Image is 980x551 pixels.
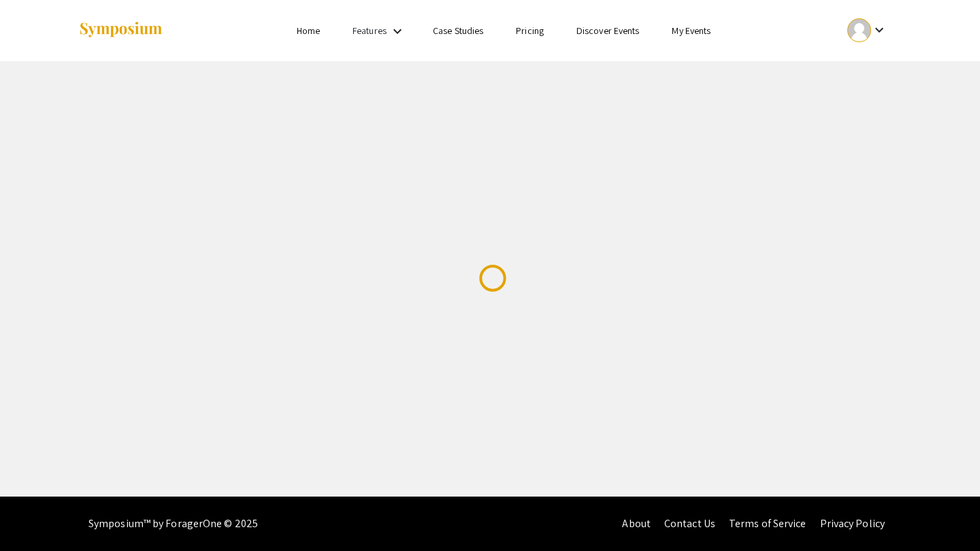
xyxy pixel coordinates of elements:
a: My Events [672,24,710,37]
a: Pricing [516,24,544,37]
a: Terms of Service [729,516,806,531]
a: Privacy Policy [820,516,885,531]
a: Case Studies [433,24,483,37]
a: Discover Events [576,24,640,37]
a: Home [297,24,320,37]
mat-icon: Expand Features list [389,23,406,39]
button: Expand account dropdown [833,15,902,46]
div: Symposium™ by ForagerOne © 2025 [88,497,258,551]
a: Features [353,24,387,37]
iframe: Chat [10,490,58,541]
mat-icon: Expand account dropdown [871,22,887,38]
a: About [622,516,651,531]
a: Contact Us [664,516,715,531]
img: Symposium by ForagerOne [78,21,163,39]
